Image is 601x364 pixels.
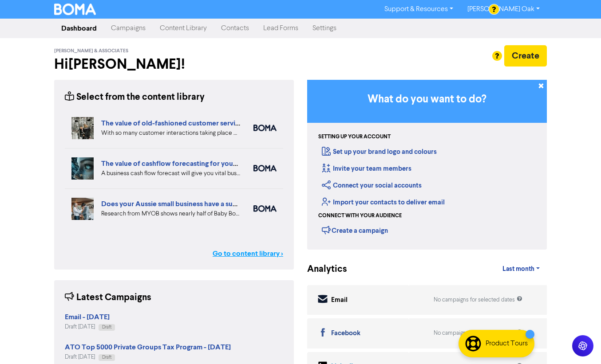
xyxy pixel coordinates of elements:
div: Facebook [331,329,360,339]
div: Getting Started in BOMA [307,80,547,250]
a: Connect your social accounts [322,181,422,190]
div: No campaigns for selected dates [434,296,522,304]
span: Draft [102,325,111,329]
div: Select from the content library [65,90,205,104]
h2: Hi [PERSON_NAME] ! [54,56,294,73]
div: Create a campaign [322,223,388,237]
img: BOMA Logo [54,4,96,15]
a: The value of old-fashioned customer service: getting data insights [101,119,309,128]
div: Setting up your account [318,133,391,141]
div: A business cash flow forecast will give you vital business intelligence to help you scenario-plan... [101,169,240,178]
a: Contacts [214,20,256,37]
div: Draft [DATE] [65,323,115,331]
a: Last month [495,260,547,278]
span: Draft [102,355,111,360]
a: Support & Resources [377,2,460,16]
a: Email - [DATE] [65,314,110,321]
div: Analytics [307,262,336,276]
a: Campaigns [104,20,153,37]
strong: Email - [DATE] [65,313,110,321]
strong: ATO Top 5000 Private Groups Tax Program - [DATE] [65,343,231,352]
a: Go to content library > [213,248,283,259]
span: [PERSON_NAME] & Associates [54,48,128,54]
div: Latest Campaigns [65,291,151,305]
a: The value of cashflow forecasting for your business [101,159,265,168]
div: Connect with your audience [318,212,402,220]
a: Content Library [153,20,214,37]
img: boma [253,205,277,212]
img: boma_accounting [253,165,277,172]
iframe: Chat Widget [557,321,601,364]
div: With so many customer interactions taking place online, your online customer service has to be fi... [101,129,240,138]
a: Set up your brand logo and colours [322,148,437,156]
a: Settings [305,20,344,37]
a: Dashboard [54,20,104,37]
div: Email [331,295,348,305]
a: Invite your team members [322,164,411,173]
h3: What do you want to do? [320,93,534,106]
a: [PERSON_NAME] Oak [460,2,547,16]
div: Research from MYOB shows nearly half of Baby Boomer business owners are planning to exit in the n... [101,209,240,219]
a: Does your Aussie small business have a succession plan? [101,200,279,208]
span: Last month [502,265,534,273]
button: Create [504,45,547,67]
img: boma [253,125,277,131]
a: Import your contacts to deliver email [322,198,445,207]
div: Draft [DATE] [65,353,231,361]
a: ATO Top 5000 Private Groups Tax Program - [DATE] [65,344,231,351]
a: Lead Forms [256,20,305,37]
div: No campaigns for selected dates [434,329,522,337]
